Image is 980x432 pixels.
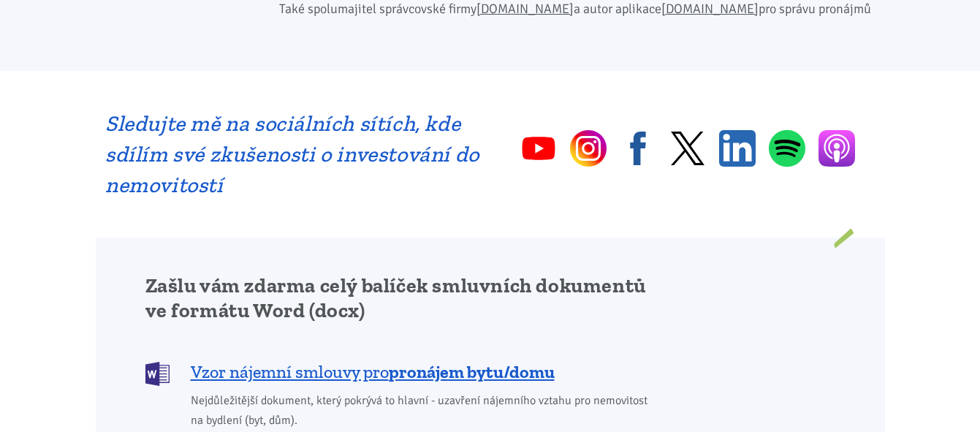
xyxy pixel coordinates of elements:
a: Spotify [769,129,805,167]
span: Vzor nájemní smlouvy pro [191,360,555,384]
b: pronájem bytu/domu [389,361,555,382]
a: Vzor nájemní smlouvy propronájem bytu/domu [145,360,658,384]
span: Nejdůležitější dokument, který pokrývá to hlavní - uzavření nájemního vztahu pro nemovitost na by... [191,391,658,431]
h2: Zašlu vám zdarma celý balíček smluvních dokumentů ve formátu Word (docx) [145,273,658,323]
a: Twitter [669,130,706,167]
img: DOCX (Word) [145,362,170,386]
h2: Sledujte mě na sociálních sítích, kde sdílím své zkušenosti o investování do nemovitostí [105,108,480,200]
a: Instagram [570,130,607,167]
a: [DOMAIN_NAME] [476,1,574,17]
a: Linkedin [719,130,756,167]
a: Apple Podcasts [818,130,855,167]
a: [DOMAIN_NAME] [661,1,759,17]
a: YouTube [520,130,557,167]
a: Facebook [620,130,656,167]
